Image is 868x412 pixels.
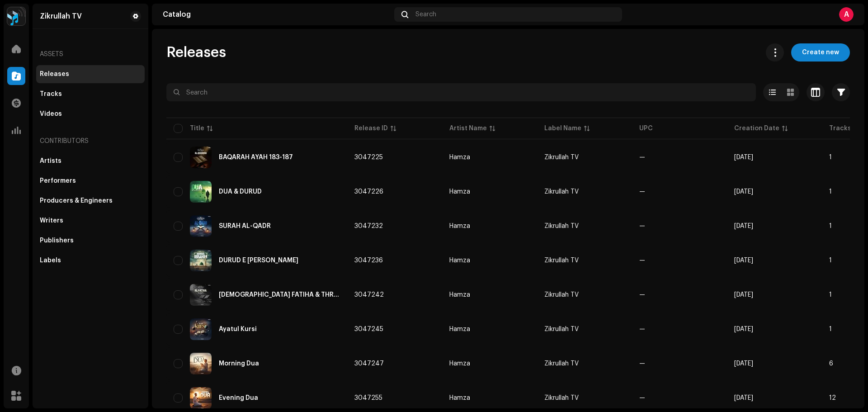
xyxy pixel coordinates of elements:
div: Publishers [40,237,74,244]
span: Zikrullah TV [544,189,579,195]
span: Zikrullah TV [544,326,579,332]
re-m-nav-item: Publishers [36,232,145,250]
span: Oct 8, 2025 [734,257,753,264]
div: Hamza [449,360,470,367]
span: 3047236 [354,257,383,264]
span: Releases [166,43,226,62]
span: Zikrullah TV [544,257,579,264]
span: Hamza [449,395,530,401]
div: Release ID [354,124,388,133]
span: 3047245 [354,326,383,332]
div: BAQARAH AYAH 183-187 [219,154,293,161]
span: — [639,223,645,229]
div: Catalog [163,11,391,18]
div: Hamza [449,189,470,195]
div: Creation Date [734,124,779,133]
span: — [639,189,645,195]
span: Hamza [449,223,530,229]
div: Writers [40,217,63,224]
span: 3047242 [354,292,384,298]
img: 58c1c753-028a-4af3-8603-62e3b77b040b [190,215,212,237]
div: Tracks [40,90,62,98]
div: Hamza [449,257,470,264]
span: Zikrullah TV [544,223,579,229]
div: SURAH FATIHA & THREE QUL [219,292,340,298]
div: Morning Dua [219,360,259,367]
div: Artist Name [449,124,487,133]
re-m-nav-item: Performers [36,172,145,190]
img: 984c1e8a-8921-4a17-9235-834558b4415d [190,250,212,271]
span: Hamza [449,154,530,161]
span: — [639,292,645,298]
span: — [639,360,645,367]
span: Hamza [449,189,530,195]
div: SURAH AL-QADR [219,223,271,229]
div: Ayatul Kursi [219,326,257,332]
div: Zikrullah TV [40,13,82,20]
div: Label Name [544,124,581,133]
span: Oct 8, 2025 [734,360,753,367]
span: — [639,326,645,332]
div: Hamza [449,292,470,298]
div: Artists [40,157,61,165]
span: — [639,257,645,264]
span: Zikrullah TV [544,395,579,401]
div: A [839,7,854,22]
re-m-nav-item: Tracks [36,85,145,103]
span: Hamza [449,360,530,367]
re-m-nav-item: Writers [36,212,145,230]
span: Zikrullah TV [544,292,579,298]
span: 3047232 [354,223,383,229]
div: Labels [40,257,61,264]
input: Search [166,83,756,101]
img: 2dae3d76-597f-44f3-9fef-6a12da6d2ece [7,7,25,25]
div: Title [190,124,204,133]
span: Hamza [449,257,530,264]
div: Producers & Engineers [40,197,113,204]
span: Create new [802,43,839,62]
span: Zikrullah TV [544,360,579,367]
re-m-nav-item: Releases [36,65,145,83]
re-m-nav-item: Labels [36,251,145,270]
span: Oct 8, 2025 [734,292,753,298]
re-m-nav-item: Artists [36,152,145,170]
img: 584c4b0e-5b33-474d-a873-a133721e87e1 [190,318,212,340]
span: 3047255 [354,395,382,401]
img: dc084b76-aab9-4ffc-ac3f-5c2ef9a01581 [190,181,212,203]
div: Hamza [449,223,470,229]
span: 3047247 [354,360,384,367]
span: Oct 8, 2025 [734,326,753,332]
span: Zikrullah TV [544,154,579,161]
span: — [639,395,645,401]
div: Hamza [449,326,470,332]
re-m-nav-item: Producers & Engineers [36,192,145,210]
div: DURUD E IBRAHIM [219,257,298,264]
div: Hamza [449,154,470,161]
img: a5ea335c-ad94-4a69-90c1-ea381ab9785c [190,284,212,306]
img: 25024015-5a54-492b-8951-b1779e6d46ab [190,387,212,409]
span: — [639,154,645,161]
re-a-nav-header: Contributors [36,130,145,152]
div: Evening Dua [219,395,258,401]
div: DUA & DURUD [219,189,262,195]
button: Create new [791,43,850,62]
re-a-nav-header: Assets [36,43,145,65]
span: Oct 8, 2025 [734,223,753,229]
re-m-nav-item: Videos [36,105,145,123]
span: Hamza [449,292,530,298]
div: Performers [40,177,76,185]
span: Search [415,11,436,18]
span: Oct 8, 2025 [734,395,753,401]
div: Hamza [449,395,470,401]
img: 4e2b55b0-3e2f-4dc5-9c9a-032e3e6ae6d1 [190,147,212,168]
span: Hamza [449,326,530,332]
div: Videos [40,110,62,118]
img: 1c754723-7319-4484-b94e-a88f612d9211 [190,353,212,374]
span: 3047225 [354,154,383,161]
span: Oct 8, 2025 [734,189,753,195]
span: Oct 8, 2025 [734,154,753,161]
div: Releases [40,71,69,78]
span: 3047226 [354,189,383,195]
